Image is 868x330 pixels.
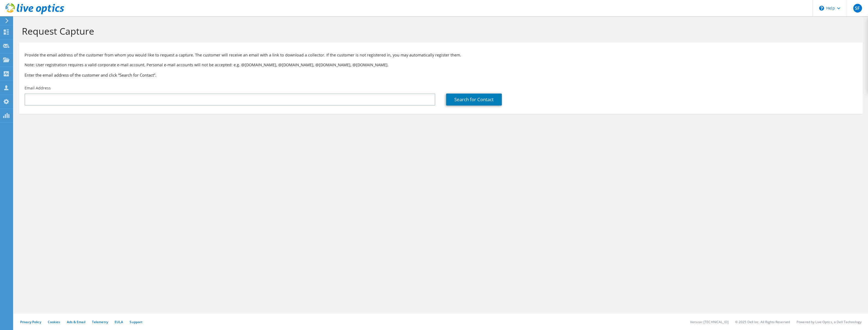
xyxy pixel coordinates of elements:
[797,320,861,324] li: Powered by Live Optics, a Dell Technology
[735,320,790,324] li: © 2025 Dell Inc. All Rights Reserved
[25,62,857,68] p: Note: User registration requires a valid corporate e-mail account. Personal e-mail accounts will ...
[20,320,41,324] a: Privacy Policy
[22,25,857,37] h1: Request Capture
[48,320,60,324] a: Cookies
[446,94,502,106] a: Search for Contact
[853,4,862,13] span: SF
[115,320,123,324] a: EULA
[690,320,729,324] li: Version: [TECHNICAL_ID]
[25,52,857,58] p: Provide the email address of the customer from whom you would like to request a capture. The cust...
[92,320,108,324] a: Telemetry
[130,320,142,324] a: Support
[25,85,51,91] label: Email Address
[67,320,85,324] a: Ads & Email
[819,6,824,11] svg: \n
[25,72,857,78] h3: Enter the email address of the customer and click “Search for Contact”.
